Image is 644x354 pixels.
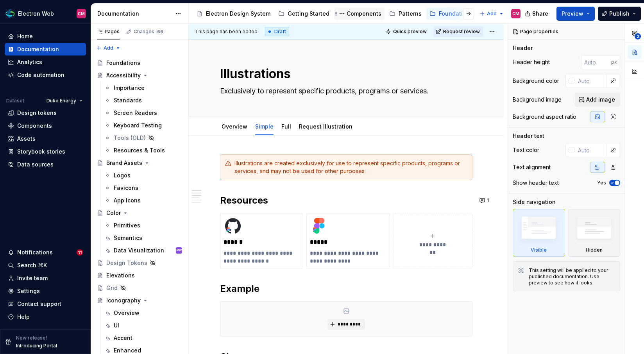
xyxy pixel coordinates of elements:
[513,44,533,52] div: Header
[97,29,120,35] div: Pages
[17,71,64,79] div: Code automation
[101,182,185,194] a: Favicons
[77,249,83,256] span: 11
[393,29,427,35] span: Quick preview
[5,43,86,55] a: Documentation
[562,10,583,18] span: Preview
[296,118,356,134] div: Request Illustration
[101,194,185,207] a: App Icons
[597,180,606,186] label: Yes
[43,95,86,106] button: Duke Energy
[106,209,121,217] div: Color
[5,107,86,119] a: Design tokens
[531,247,547,253] div: Visible
[17,313,30,321] div: Help
[278,118,294,134] div: Full
[16,343,57,349] p: Introducing Portal
[114,172,131,179] div: Logos
[114,147,165,154] div: Resources & Tools
[513,198,556,206] div: Side navigation
[78,11,85,17] div: CM
[568,209,621,257] div: Hidden
[114,334,132,342] div: Accent
[443,29,480,35] span: Request review
[5,298,86,310] button: Contact support
[47,98,76,104] span: Duke Energy
[6,98,24,104] div: Dataset
[106,159,142,167] div: Brand Assets
[383,26,430,37] button: Quick preview
[114,184,138,192] div: Favicons
[575,74,606,88] input: Auto
[426,7,476,20] a: Foundations
[17,261,47,269] div: Search ⌘K
[114,134,146,142] div: Tools (OLD)
[206,10,270,18] div: Electron Design System
[195,29,259,35] span: This page has been edited.
[513,96,562,104] div: Background image
[101,332,185,344] a: Accent
[94,43,123,54] button: Add
[101,144,185,157] a: Resources & Tools
[17,45,59,53] div: Documentation
[487,11,497,17] span: Add
[609,10,630,18] span: Publish
[575,93,620,107] button: Add image
[101,82,185,94] a: Importance
[16,335,47,341] p: New release!
[101,319,185,332] a: UI
[581,55,611,69] input: Auto
[156,29,165,35] span: 66
[17,135,36,143] div: Assets
[101,169,185,182] a: Logos
[106,59,140,67] div: Foundations
[2,5,89,22] button: Electron WebCM
[598,7,641,21] button: Publish
[106,72,141,79] div: Accessibility
[18,10,54,18] div: Electron Web
[5,311,86,323] button: Help
[114,322,119,329] div: UI
[114,97,142,104] div: Standards
[114,222,140,229] div: Primitives
[106,284,118,292] div: Grid
[5,56,86,68] a: Analytics
[101,307,185,319] a: Overview
[399,10,422,18] div: Patterns
[94,207,185,219] a: Color
[114,197,141,204] div: App Icons
[17,249,53,256] div: Notifications
[281,123,291,130] a: Full
[101,94,185,107] a: Standards
[513,209,565,257] div: Visible
[513,132,544,140] div: Header text
[575,143,606,157] input: Auto
[218,85,471,97] textarea: Exclusively to represent specific products, programs or services.
[17,161,54,168] div: Data sources
[106,272,135,279] div: Elevations
[299,123,352,130] a: Request Illustration
[611,59,617,65] p: px
[635,33,641,39] span: 2
[106,259,147,267] div: Design Tokens
[101,132,185,144] a: Tools (OLD)
[5,9,15,18] img: f6f21888-ac52-4431-a6ea-009a12e2bf23.png
[17,300,61,308] div: Contact support
[521,7,553,21] button: Share
[386,7,425,20] a: Patterns
[193,7,274,20] a: Electron Design System
[255,123,274,130] a: Simple
[5,69,86,81] a: Code automation
[529,267,615,286] div: This setting will be applied to your published documentation. Use preview to see how it looks.
[193,6,476,21] div: Page tree
[97,10,171,18] div: Documentation
[17,148,65,156] div: Storybook stories
[101,119,185,132] a: Keyboard Testing
[114,109,157,117] div: Screen Readers
[5,145,86,158] a: Storybook stories
[17,274,48,282] div: Invite team
[114,234,142,242] div: Semantics
[5,132,86,145] a: Assets
[218,118,250,134] div: Overview
[5,246,86,259] button: Notifications11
